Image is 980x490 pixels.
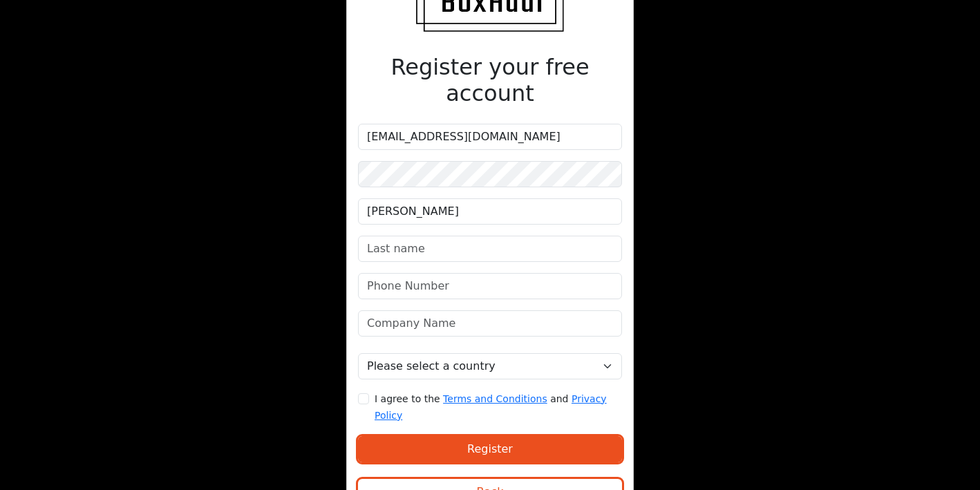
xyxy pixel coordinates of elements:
small: I agree to the and [375,393,607,421]
input: Email [358,124,622,150]
input: Company Name [358,310,622,337]
input: Last name [358,236,622,262]
input: Phone Number [358,273,622,299]
input: First Name [358,198,622,225]
h2: Register your free account [358,54,622,107]
select: Select a country [358,353,622,379]
a: Terms and Conditions [443,393,547,404]
a: Privacy Policy [375,393,607,421]
button: Register [358,436,622,462]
